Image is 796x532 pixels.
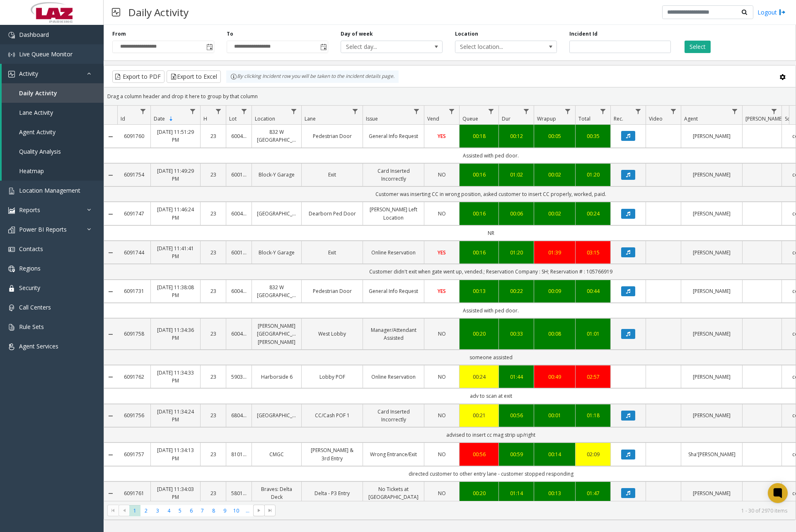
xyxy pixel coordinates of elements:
[219,505,230,516] span: Page 9
[539,330,570,338] div: 00:08
[438,171,446,178] span: NO
[226,70,399,83] div: By clicking Incident row you will be taken to the incident details page.
[8,343,15,350] img: 'icon'
[539,411,570,419] a: 00:01
[562,106,573,117] a: Wrapup Filter Menu
[581,171,605,179] div: 01:20
[427,115,439,122] span: Vend
[581,330,605,338] div: 01:01
[368,408,419,423] a: Card Inserted Incorrectly
[231,132,247,140] a: 600440
[121,115,125,122] span: Id
[465,489,494,497] a: 00:20
[504,287,529,295] a: 00:22
[539,450,570,458] div: 00:14
[686,171,737,179] a: [PERSON_NAME]
[465,450,494,458] a: 00:56
[2,83,104,103] a: Daily Activity
[156,283,195,299] a: [DATE] 11:38:08 PM
[429,450,454,458] a: NO
[206,171,221,179] a: 23
[686,411,737,419] a: [PERSON_NAME]
[19,128,56,136] span: Agent Activity
[368,287,419,295] a: General Info Request
[197,505,208,516] span: Page 7
[156,244,195,260] a: [DATE] 11:41:41 PM
[504,171,529,179] a: 01:02
[174,505,186,516] span: Page 5
[19,323,44,331] span: Rule Sets
[581,249,605,256] div: 03:15
[614,115,623,122] span: Rec.
[129,505,140,516] span: Page 1
[429,287,454,295] a: YES
[504,249,529,256] a: 01:20
[19,342,58,350] span: Agent Services
[581,450,605,458] div: 02:09
[438,451,446,458] span: NO
[455,41,536,53] span: Select location...
[686,287,737,295] a: [PERSON_NAME]
[156,326,195,342] a: [DATE] 11:34:36 PM
[2,142,104,161] a: Quality Analysis
[257,210,296,218] a: [GEOGRAPHIC_DATA]
[231,450,247,458] a: 810120
[438,288,446,295] span: YES
[104,413,117,419] a: Collapse Details
[757,8,786,17] a: Logout
[465,132,494,140] div: 00:18
[8,324,15,331] img: 'icon'
[156,446,195,462] a: [DATE] 11:34:13 PM
[581,489,605,497] div: 01:47
[729,106,740,117] a: Agent Filter Menu
[19,245,43,253] span: Contacts
[122,171,145,179] a: 6091754
[231,330,247,338] a: 600402
[104,288,117,295] a: Collapse Details
[368,485,419,501] a: No Tickets at [GEOGRAPHIC_DATA]
[156,206,195,221] a: [DATE] 11:46:24 PM
[213,106,224,117] a: H Filter Menu
[504,373,529,381] div: 01:44
[257,411,296,419] a: [GEOGRAPHIC_DATA]
[288,106,300,117] a: Location Filter Menu
[429,132,454,140] a: YES
[231,489,247,497] a: 580124
[2,64,104,83] a: Activity
[411,106,422,117] a: Issue Filter Menu
[257,171,296,179] a: Block-Y Garage
[8,51,15,58] img: 'icon'
[307,287,358,295] a: Pedestrian Door
[539,249,570,256] a: 01:39
[504,450,529,458] a: 00:59
[504,330,529,338] a: 00:33
[2,103,104,122] a: Lane Activity
[769,106,780,117] a: Parker Filter Menu
[686,450,737,458] a: Sha'[PERSON_NAME]
[686,210,737,218] a: [PERSON_NAME]
[465,411,494,419] div: 00:21
[231,411,247,419] a: 680451
[156,485,195,501] a: [DATE] 11:34:03 PM
[539,132,570,140] a: 00:05
[122,450,145,458] a: 6091757
[19,264,41,272] span: Regions
[684,115,698,122] span: Agent
[502,115,511,122] span: Dur
[429,210,454,218] a: NO
[465,171,494,179] div: 00:16
[206,330,221,338] a: 23
[122,249,145,256] a: 6091744
[112,2,120,22] img: pageIcon
[465,210,494,218] div: 00:16
[156,408,195,423] a: [DATE] 11:34:24 PM
[307,210,358,218] a: Dearborn Ped Door
[537,115,556,122] span: Wrapup
[19,70,38,77] span: Activity
[231,505,242,516] span: Page 10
